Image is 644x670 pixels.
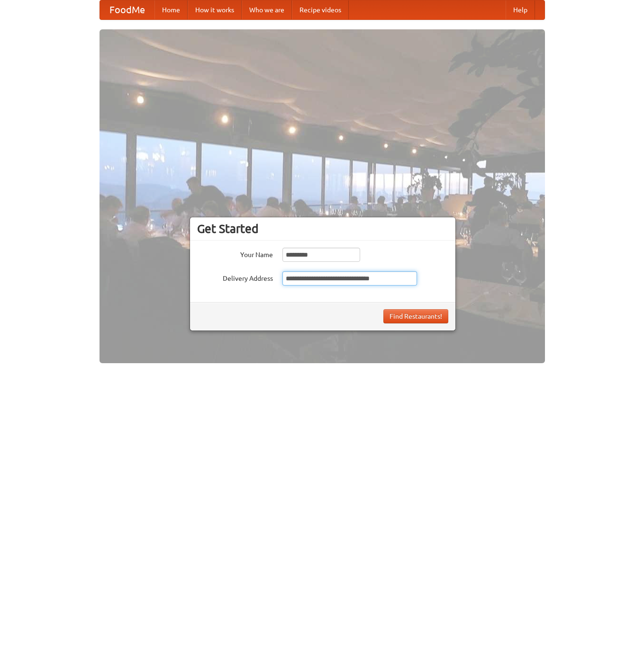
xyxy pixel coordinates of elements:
a: Recipe videos [292,0,349,19]
label: Delivery Address [197,271,273,283]
button: Find Restaurants! [383,309,448,323]
a: Home [154,0,188,19]
a: Who we are [242,0,292,19]
h3: Get Started [197,222,448,236]
label: Your Name [197,248,273,259]
a: Help [506,0,535,19]
a: FoodMe [100,0,154,19]
a: How it works [188,0,242,19]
